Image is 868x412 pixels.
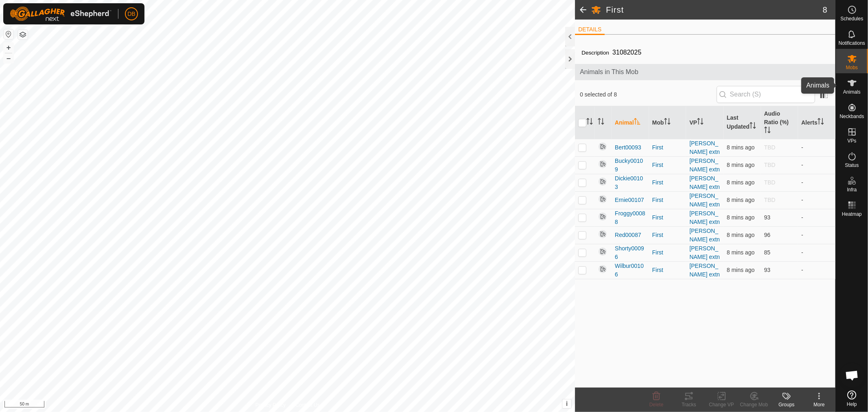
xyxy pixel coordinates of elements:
[727,214,754,221] span: 13 Oct 2025, 8:14 am
[598,159,608,169] img: returning off
[652,248,683,257] div: First
[4,53,13,63] button: –
[256,401,286,409] a: Privacy Policy
[575,25,605,35] li: DETAILS
[764,128,771,134] p-sorticon: Activate to sort
[664,119,671,126] p-sorticon: Activate to sort
[689,245,720,260] a: [PERSON_NAME] extn
[4,43,13,53] button: +
[652,178,683,187] div: First
[652,161,683,169] div: First
[764,214,771,221] span: 93
[127,10,135,18] span: DB
[847,187,857,192] span: Infra
[798,191,835,209] td: -
[798,244,835,261] td: -
[697,119,704,126] p-sorticon: Activate to sort
[727,179,754,186] span: 13 Oct 2025, 8:14 am
[598,247,608,256] img: returning off
[738,401,770,408] div: Change Mob
[764,249,771,256] span: 85
[803,401,835,408] div: More
[845,163,859,168] span: Status
[840,114,864,119] span: Neckbands
[847,402,857,407] span: Help
[727,232,754,238] span: 13 Oct 2025, 8:14 am
[615,196,644,204] span: Ernie00107
[18,30,28,39] button: Map Layers
[295,401,319,409] a: Contact Us
[798,139,835,156] td: -
[598,229,608,239] img: returning off
[612,106,649,139] th: Animal
[798,209,835,226] td: -
[764,267,771,273] span: 93
[846,65,858,70] span: Mobs
[705,401,738,408] div: Change VP
[598,177,608,186] img: returning off
[847,138,856,143] span: VPs
[764,179,776,186] span: TBD
[562,399,571,408] button: i
[764,162,776,168] span: TBD
[598,142,608,151] img: returning off
[4,29,13,39] button: Reset Map
[598,264,608,274] img: returning off
[615,262,646,279] span: Wilbur00106
[598,119,604,126] p-sorticon: Activate to sort
[652,266,683,274] div: First
[840,363,864,388] div: Open chat
[689,193,720,208] a: [PERSON_NAME] extn
[764,144,776,151] span: TBD
[727,144,754,151] span: 13 Oct 2025, 8:14 am
[689,263,720,278] a: [PERSON_NAME] extn
[727,267,754,273] span: 13 Oct 2025, 8:14 am
[652,196,683,204] div: First
[609,46,645,59] span: 31082025
[615,143,641,152] span: Bert00093
[10,7,112,21] img: Gallagher Logo
[673,401,705,408] div: Tracks
[840,16,863,21] span: Schedules
[649,402,664,408] span: Delete
[836,387,868,410] a: Help
[842,212,862,217] span: Heatmap
[652,231,683,239] div: First
[717,86,815,103] input: Search (S)
[727,249,754,256] span: 13 Oct 2025, 8:14 am
[689,210,720,225] a: [PERSON_NAME] extn
[649,106,687,139] th: Mob
[689,175,720,190] a: [PERSON_NAME] extn
[598,194,608,204] img: returning off
[582,50,609,56] label: Description
[798,106,835,139] th: Alerts
[686,106,724,139] th: VP
[798,156,835,174] td: -
[566,400,568,407] span: i
[689,158,720,173] a: [PERSON_NAME] extn
[586,119,593,126] p-sorticon: Activate to sort
[615,209,646,226] span: Froggy00088
[615,174,646,191] span: Dickie00103
[750,123,756,130] p-sorticon: Activate to sort
[798,226,835,244] td: -
[580,90,717,99] span: 0 selected of 8
[652,213,683,222] div: First
[770,401,803,408] div: Groups
[634,119,641,126] p-sorticon: Activate to sort
[761,106,798,139] th: Audio Ratio (%)
[798,261,835,279] td: -
[764,232,771,238] span: 96
[727,162,754,168] span: 13 Oct 2025, 8:14 am
[823,4,827,16] span: 8
[727,197,754,203] span: 13 Oct 2025, 8:14 am
[606,5,823,15] h2: First
[764,197,776,203] span: TBD
[615,231,641,239] span: Red00087
[798,174,835,191] td: -
[818,119,824,126] p-sorticon: Activate to sort
[839,41,865,46] span: Notifications
[689,140,720,155] a: [PERSON_NAME] extn
[689,228,720,243] a: [PERSON_NAME] extn
[615,244,646,261] span: Shorty00096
